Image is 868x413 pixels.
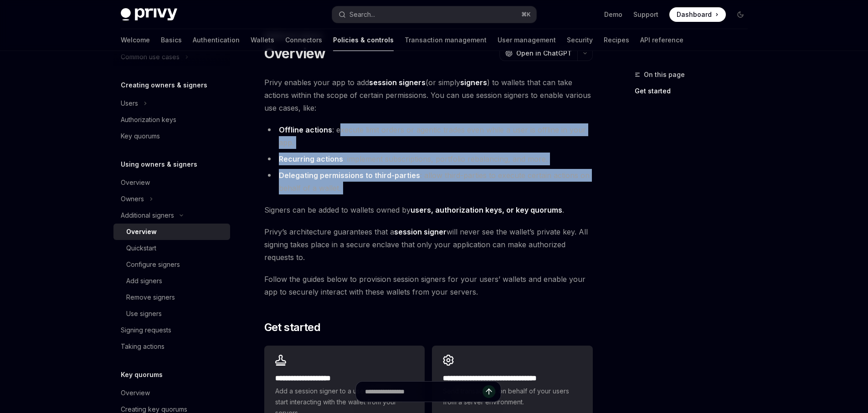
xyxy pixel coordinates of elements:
[264,225,593,264] span: Privy’s architecture guarantees that a will never see the wallet’s private key. All signing takes...
[604,29,629,51] a: Recipes
[113,207,230,224] button: Toggle Additional signers section
[126,275,162,286] div: Add signers
[733,7,748,22] button: Toggle dark mode
[121,98,138,109] div: Users
[279,171,420,180] strong: Delegating permissions to third-parties
[121,210,174,221] div: Additional signers
[121,159,197,170] h5: Using owners & signers
[113,306,230,322] a: Use signers
[113,273,230,289] a: Add signers
[113,191,230,207] button: Toggle Owners section
[193,29,240,51] a: Authentication
[604,10,622,19] a: Demo
[644,69,685,80] span: On this page
[669,7,726,22] a: Dashboard
[279,154,343,163] strong: Recurring actions
[113,338,230,355] a: Taking actions
[121,194,144,204] div: Owners
[635,84,755,98] a: Get started
[411,205,562,215] a: users, authorization keys, or key quorums
[521,11,531,18] span: ⌘ K
[121,325,171,336] div: Signing requests
[121,177,150,188] div: Overview
[113,289,230,306] a: Remove signers
[332,6,536,23] button: Open search
[113,256,230,273] a: Configure signers
[333,29,394,51] a: Policies & controls
[126,226,157,237] div: Overview
[264,273,593,298] span: Follow the guides below to provision session signers for your users’ wallets and enable your app ...
[121,369,163,380] h5: Key quorums
[126,243,156,254] div: Quickstart
[113,174,230,191] a: Overview
[349,9,375,20] div: Search...
[113,95,230,112] button: Toggle Users section
[264,76,593,114] span: Privy enables your app to add (or simply ) to wallets that can take actions within the scope of c...
[121,341,164,352] div: Taking actions
[121,29,150,51] a: Welcome
[264,320,320,335] span: Get started
[499,46,577,61] button: Open in ChatGPT
[161,29,182,51] a: Basics
[279,125,332,134] strong: Offline actions
[567,29,593,51] a: Security
[483,385,495,398] button: Send message
[126,292,175,303] div: Remove signers
[113,112,230,128] a: Authorization keys
[369,78,426,87] strong: session signers
[121,8,177,21] img: dark logo
[126,259,180,270] div: Configure signers
[126,308,162,319] div: Use signers
[285,29,322,51] a: Connectors
[264,45,326,61] h1: Overview
[264,153,593,165] li: : implement subscriptions, portfolio rebalancing, and more.
[640,29,683,51] a: API reference
[677,10,712,19] span: Dashboard
[113,322,230,338] a: Signing requests
[264,204,593,216] span: Signers can be added to wallets owned by .
[633,10,658,19] a: Support
[405,29,487,51] a: Transaction management
[113,224,230,240] a: Overview
[264,169,593,194] li: : allow third-parties to execute certain actions on behalf of a wallet.
[251,29,274,51] a: Wallets
[121,80,207,91] h5: Creating owners & signers
[516,49,572,58] span: Open in ChatGPT
[121,114,176,125] div: Authorization keys
[113,240,230,256] a: Quickstart
[394,227,447,236] strong: session signer
[498,29,556,51] a: User management
[121,388,150,398] div: Overview
[113,128,230,144] a: Key quorums
[121,131,160,142] div: Key quorums
[113,385,230,401] a: Overview
[365,382,483,402] input: Ask a question...
[264,123,593,149] li: : execute limit orders or agentic trades even while a user is offline in your app.
[460,78,487,87] strong: signers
